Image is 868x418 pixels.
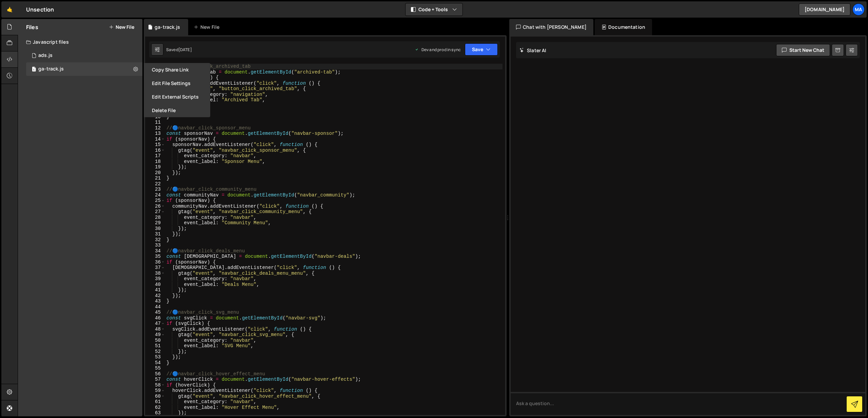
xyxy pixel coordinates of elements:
[145,226,165,232] div: 30
[155,24,180,30] div: ga-track.js
[145,248,165,254] div: 34
[145,120,165,125] div: 11
[145,175,165,181] div: 21
[145,399,165,405] div: 61
[145,220,165,226] div: 29
[145,287,165,293] div: 41
[509,19,593,35] div: Chat with [PERSON_NAME]
[145,259,165,265] div: 36
[145,215,165,221] div: 28
[145,276,165,282] div: 39
[144,63,210,77] button: Copy share link
[145,142,165,148] div: 15
[1,1,18,18] a: 🤙
[145,243,165,248] div: 33
[145,315,165,321] div: 46
[145,131,165,137] div: 13
[38,66,64,72] div: ga-track.js
[144,104,210,117] button: Delete File
[145,170,165,176] div: 20
[145,198,165,204] div: 25
[26,62,142,76] div: 3581/44186.js
[776,44,830,56] button: Start new chat
[144,90,210,104] button: Edit External Scripts
[145,204,165,209] div: 26
[145,148,165,153] div: 16
[145,237,165,243] div: 32
[145,394,165,399] div: 60
[145,354,165,360] div: 53
[145,304,165,310] div: 44
[109,24,134,30] button: New File
[852,3,865,16] a: Ma
[145,310,165,315] div: 45
[145,382,165,388] div: 58
[145,282,165,288] div: 40
[145,410,165,416] div: 63
[145,293,165,299] div: 42
[145,321,165,327] div: 47
[145,159,165,165] div: 18
[145,271,165,276] div: 38
[145,164,165,170] div: 19
[145,343,165,349] div: 51
[415,47,461,53] div: Dev and prod in sync
[145,298,165,304] div: 43
[406,3,462,16] button: Code + Tools
[145,388,165,394] div: 59
[145,231,165,237] div: 31
[194,24,222,30] div: New File
[145,365,165,371] div: 55
[145,181,165,187] div: 22
[38,53,53,59] div: ads.js
[145,377,165,382] div: 57
[519,47,547,54] h2: Slater AI
[145,265,165,271] div: 37
[26,23,38,31] h2: Files
[145,209,165,215] div: 27
[26,49,142,62] div: 3581/15752.js
[145,371,165,377] div: 56
[166,47,192,53] div: Saved
[32,67,36,72] span: 1
[145,349,165,355] div: 52
[145,254,165,259] div: 35
[145,187,165,192] div: 23
[178,47,192,53] div: [DATE]
[145,327,165,332] div: 48
[145,137,165,142] div: 14
[145,153,165,159] div: 17
[18,35,142,49] div: Javascript files
[145,125,165,131] div: 12
[145,405,165,411] div: 62
[145,338,165,343] div: 50
[26,5,54,14] div: Unsection
[465,43,498,56] button: Save
[145,332,165,338] div: 49
[145,192,165,198] div: 24
[144,77,210,90] button: Edit File Settings
[145,360,165,366] div: 54
[595,19,652,35] div: Documentation
[799,3,850,16] a: [DOMAIN_NAME]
